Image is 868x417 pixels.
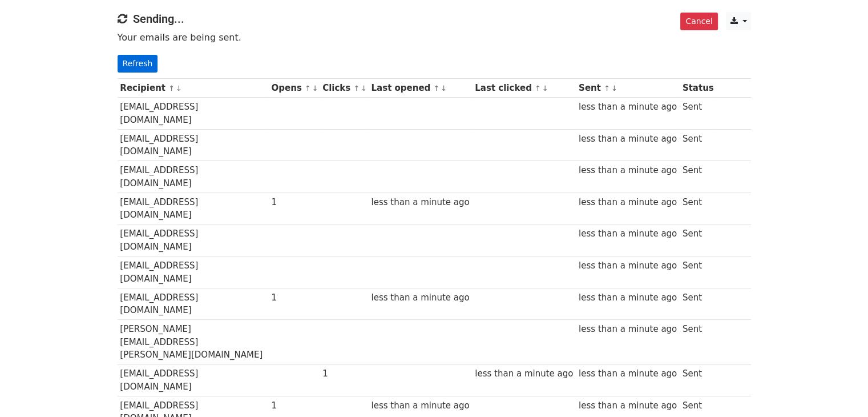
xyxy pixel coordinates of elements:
[118,129,269,161] td: [EMAIL_ADDRESS][DOMAIN_NAME]
[272,399,317,412] div: 1
[680,161,716,193] td: Sent
[118,224,269,256] td: [EMAIL_ADDRESS][DOMAIN_NAME]
[118,31,751,43] p: Your emails are being sent.
[472,79,576,98] th: Last clicked
[579,196,677,209] div: less than a minute ago
[272,196,317,209] div: 1
[305,84,311,93] a: ↑
[579,133,677,146] div: less than a minute ago
[118,79,269,98] th: Recipient
[168,84,175,93] a: ↑
[118,288,269,320] td: [EMAIL_ADDRESS][DOMAIN_NAME]
[312,84,318,93] a: ↓
[475,367,573,380] div: less than a minute ago
[680,320,716,364] td: Sent
[118,12,751,26] h4: Sending...
[579,291,677,304] div: less than a minute ago
[680,224,716,256] td: Sent
[579,399,677,412] div: less than a minute ago
[176,84,182,93] a: ↓
[680,79,716,98] th: Status
[680,129,716,161] td: Sent
[579,164,677,177] div: less than a minute ago
[441,84,447,93] a: ↓
[680,98,716,130] td: Sent
[118,364,269,396] td: [EMAIL_ADDRESS][DOMAIN_NAME]
[118,193,269,225] td: [EMAIL_ADDRESS][DOMAIN_NAME]
[118,161,269,193] td: [EMAIL_ADDRESS][DOMAIN_NAME]
[118,98,269,130] td: [EMAIL_ADDRESS][DOMAIN_NAME]
[371,399,469,412] div: less than a minute ago
[118,55,158,73] a: Refresh
[579,227,677,240] div: less than a minute ago
[576,79,680,98] th: Sent
[604,84,610,93] a: ↑
[118,256,269,288] td: [EMAIL_ADDRESS][DOMAIN_NAME]
[579,259,677,272] div: less than a minute ago
[322,367,366,380] div: 1
[535,84,541,93] a: ↑
[611,84,617,93] a: ↓
[680,13,717,30] a: Cancel
[579,101,677,114] div: less than a minute ago
[272,291,317,304] div: 1
[361,84,367,93] a: ↓
[680,364,716,396] td: Sent
[320,79,368,98] th: Clicks
[118,320,269,364] td: [PERSON_NAME][EMAIL_ADDRESS][PERSON_NAME][DOMAIN_NAME]
[371,291,469,304] div: less than a minute ago
[369,79,473,98] th: Last opened
[680,193,716,225] td: Sent
[542,84,548,93] a: ↓
[353,84,360,93] a: ↑
[269,79,320,98] th: Opens
[371,196,469,209] div: less than a minute ago
[811,362,868,417] iframe: Chat Widget
[579,323,677,336] div: less than a minute ago
[680,288,716,320] td: Sent
[579,367,677,380] div: less than a minute ago
[680,256,716,288] td: Sent
[433,84,439,93] a: ↑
